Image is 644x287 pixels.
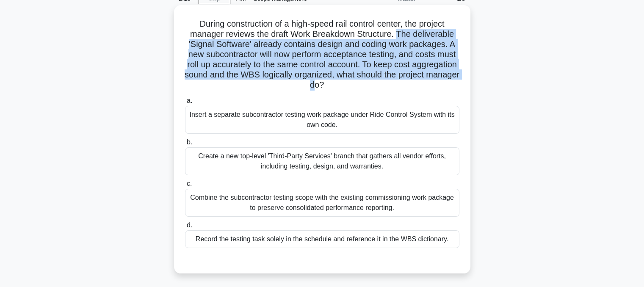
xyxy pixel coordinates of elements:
span: d. [187,221,192,229]
div: Record the testing task solely in the schedule and reference it in the WBS dictionary. [185,230,459,248]
span: b. [187,138,192,146]
div: Create a new top-level 'Third-Party Services' branch that gathers all vendor efforts, including t... [185,147,459,175]
div: Combine the subcontractor testing scope with the existing commissioning work package to preserve ... [185,189,459,217]
h5: During construction of a high-speed rail control center, the project manager reviews the draft Wo... [184,19,460,91]
div: Insert a separate subcontractor testing work package under Ride Control System with its own code. [185,106,459,134]
span: c. [187,180,192,187]
span: a. [187,97,192,104]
